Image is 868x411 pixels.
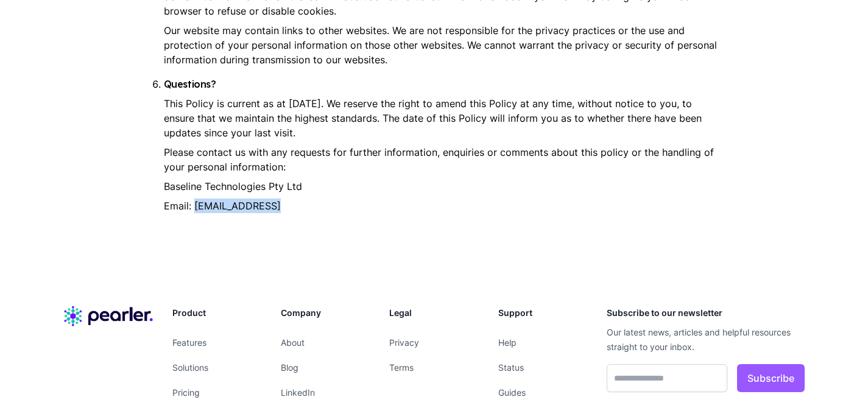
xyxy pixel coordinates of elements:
p: Please contact us with any requests for further information, enquiries or comments about this pol... [164,145,719,174]
a: LinkedIn [281,387,315,398]
p: This Policy is current as at [DATE]. We reserve the right to amend this Policy at any time, witho... [164,96,719,140]
img: Company name [64,306,153,326]
p: Email: [EMAIL_ADDRESS] [164,198,719,213]
h3: Subscribe to our newsletter [607,306,805,320]
a: Terms [389,362,414,373]
button: Subscribe [737,364,805,392]
a: Pricing [172,387,200,398]
a: Blog [281,362,298,373]
p: Our latest news, articles and helpful resources straight to your inbox. [607,325,805,354]
p: Baseline Technologies Pty Ltd [164,179,719,194]
a: Features [172,337,206,348]
a: Status [498,362,524,373]
p: Our website may contain links to other websites. We are not responsible for the privacy practices... [164,23,719,67]
a: About [281,337,305,348]
h3: Legal [389,306,478,320]
h3: Company [281,306,370,320]
a: Help [498,337,517,348]
a: Guides [498,387,526,398]
h4: Questions? [164,77,719,91]
a: Privacy [389,337,419,348]
h3: Support [498,306,587,320]
h3: Product [172,306,261,320]
a: Solutions [172,362,208,373]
